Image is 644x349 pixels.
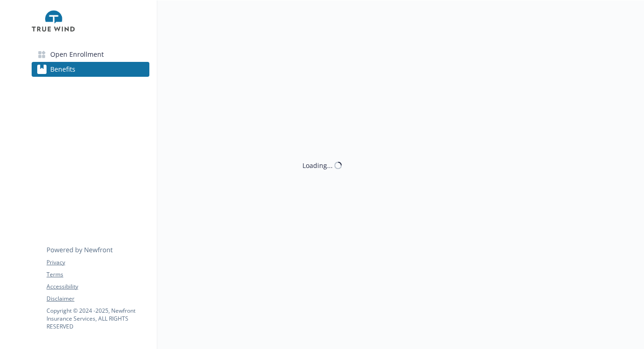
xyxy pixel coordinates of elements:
[302,161,333,170] div: Loading...
[50,62,75,77] span: Benefits
[47,295,149,303] a: Disclaimer
[32,62,149,77] a: Benefits
[47,282,149,291] a: Accessibility
[50,47,104,62] span: Open Enrollment
[32,47,149,62] a: Open Enrollment
[47,270,149,279] a: Terms
[47,258,149,267] a: Privacy
[47,307,149,330] p: Copyright © 2024 - 2025 , Newfront Insurance Services, ALL RIGHTS RESERVED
